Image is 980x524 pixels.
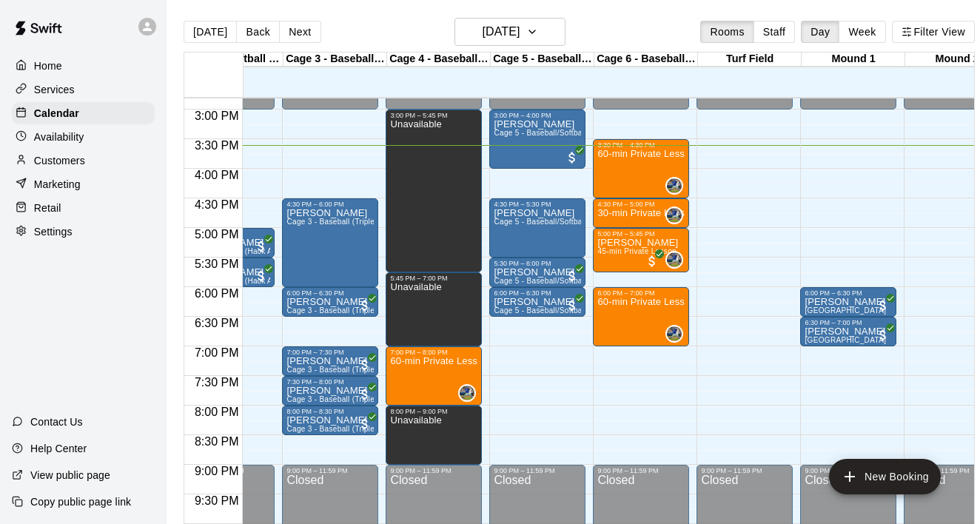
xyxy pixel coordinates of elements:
span: All customers have paid [565,150,580,165]
span: 7:00 PM [191,346,243,359]
div: 6:00 PM – 6:30 PM: Julian Harris [800,287,896,317]
div: 3:00 PM – 5:45 PM: Unavailable [386,110,482,272]
div: Brandon Gold [458,384,476,402]
span: Cage 3 - Baseball (Triple Play) [286,218,395,226]
div: 3:00 PM – 4:00 PM: Luke Bayard [489,110,585,169]
p: Availability [34,130,84,144]
div: 5:00 PM – 5:45 PM [597,230,685,238]
a: Availability [12,126,155,148]
div: 6:30 PM – 7:00 PM: Julian Harris [800,317,896,346]
span: 5:30 PM [191,258,243,270]
span: Cage 5 - Baseball/Softball (Triple Play - HitTrax) [494,218,663,226]
span: 3:00 PM [191,110,243,122]
img: Brandon Gold [667,252,682,267]
p: Retail [34,201,61,215]
span: 8:00 PM [191,406,243,418]
p: Customers [34,153,85,168]
div: 6:00 PM – 7:00 PM: 60-min Private Lesson [593,287,689,346]
div: Cage 5 - Baseball (HitTrax) [491,53,594,67]
span: 8:30 PM [191,435,243,448]
div: Marketing [12,173,155,195]
span: 9:00 PM [191,465,243,477]
div: 7:00 PM – 8:00 PM [390,349,477,356]
span: Cage 5 - Baseball/Softball (Triple Play - HitTrax) [494,129,663,137]
button: Filter View [892,21,975,43]
div: 3:00 PM – 5:45 PM [390,112,477,119]
span: All customers have paid [254,269,269,283]
a: Home [12,55,155,77]
p: Marketing [34,177,81,192]
div: 5:45 PM – 7:00 PM: Unavailable [386,272,482,346]
div: 6:00 PM – 6:30 PM [805,289,892,297]
div: 4:30 PM – 6:00 PM [286,201,374,208]
span: All customers have paid [876,328,890,343]
div: 5:45 PM – 7:00 PM [390,275,477,282]
div: 4:30 PM – 5:00 PM [597,201,685,208]
button: [DATE] [454,18,565,46]
div: 9:00 PM – 11:59 PM [805,467,892,474]
span: Cage 3 - Baseball (Triple Play) [286,395,395,403]
p: Contact Us [30,414,83,429]
div: 7:00 PM – 7:30 PM: Julian Harris [282,346,378,376]
div: 7:30 PM – 8:00 PM: Julian Harris [282,376,378,406]
span: Brandon Gold [671,325,683,343]
div: Mound 1 [802,53,905,67]
a: Settings [12,221,155,243]
p: View public page [30,468,110,483]
div: 5:30 PM – 6:00 PM [494,260,581,267]
span: All customers have paid [565,298,580,313]
span: 6:30 PM [191,317,243,329]
span: Cage 3 - Baseball (Triple Play) [286,425,395,433]
div: 5:30 PM – 6:00 PM: William Wood [489,258,585,287]
div: 9:00 PM – 11:59 PM [390,467,477,474]
div: 8:00 PM – 8:30 PM: Grant Cerwin [282,406,378,435]
span: [GEOGRAPHIC_DATA] [805,336,886,344]
button: [DATE] [184,21,237,43]
button: add [829,459,941,494]
img: Brandon Gold [667,326,682,341]
h6: [DATE] [482,21,520,42]
div: 4:30 PM – 6:00 PM: Leon [282,198,378,287]
span: Brandon Gold [464,384,476,402]
button: Day [801,21,839,43]
span: Cage 5 - Baseball/Softball (Triple Play - HitTrax) [494,277,663,285]
div: Retail [12,197,155,219]
a: Services [12,78,155,101]
span: 4:00 PM [191,169,243,181]
img: Brandon Gold [667,208,682,223]
span: All customers have paid [358,357,372,372]
div: 3:30 PM – 4:30 PM [597,141,685,149]
div: 8:00 PM – 9:00 PM [390,408,477,415]
p: Help Center [30,441,87,456]
button: Next [279,21,320,43]
img: Brandon Gold [460,386,474,400]
div: Cage 3 - Baseball (Triple Play) [283,53,387,67]
div: Brandon Gold [665,177,683,195]
span: All customers have paid [358,417,372,431]
img: Brandon Gold [667,178,682,193]
span: 6:00 PM [191,287,243,300]
div: 7:00 PM – 8:00 PM: 60-min Private Lesson [386,346,482,406]
div: 7:30 PM – 8:00 PM [286,378,374,386]
div: Turf Field [698,53,802,67]
div: 9:00 PM – 11:59 PM [701,467,788,474]
span: 9:30 PM [191,494,243,507]
span: Cage 3 - Baseball (Triple Play) [286,366,395,374]
span: Cage 3 - Baseball (Triple Play) [286,306,395,315]
div: Brandon Gold [665,206,683,224]
span: All customers have paid [358,387,372,402]
div: 6:00 PM – 6:30 PM: William Wood [489,287,585,317]
span: 3:30 PM [191,139,243,152]
div: 3:30 PM – 4:30 PM: 60-min Private Lesson [593,139,689,198]
div: Calendar [12,102,155,124]
p: Calendar [34,106,79,121]
span: 4:30 PM [191,198,243,211]
div: 4:30 PM – 5:00 PM: 30-min Private Lesson [593,198,689,228]
a: Customers [12,150,155,172]
div: Brandon Gold [665,251,683,269]
button: Rooms [700,21,754,43]
div: 4:30 PM – 5:30 PM [494,201,581,208]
